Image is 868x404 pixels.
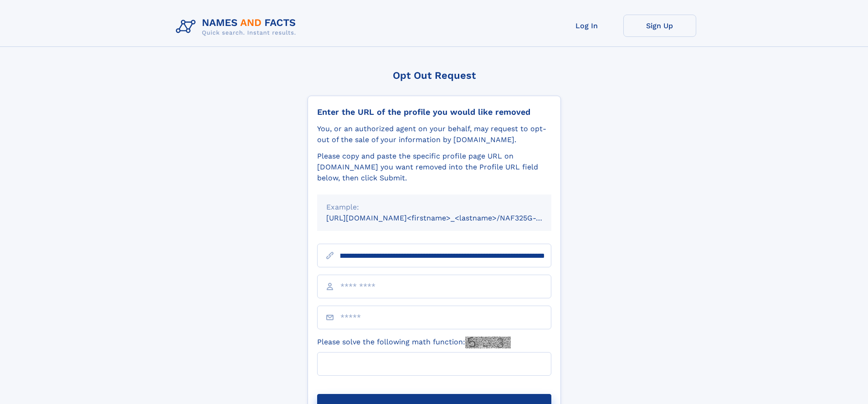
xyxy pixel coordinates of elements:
[550,15,623,37] a: Log In
[326,202,542,213] div: Example:
[623,15,696,37] a: Sign Up
[317,337,511,348] label: Please solve the following math function:
[172,15,303,39] img: Logo Names and Facts
[317,151,551,184] div: Please copy and paste the specific profile page URL on [DOMAIN_NAME] you want removed into the Pr...
[326,214,569,222] small: [URL][DOMAIN_NAME]<firstname>_<lastname>/NAF325G-xxxxxxxx
[317,123,551,145] div: You, or an authorized agent on your behalf, may request to opt-out of the sale of your informatio...
[317,107,551,117] div: Enter the URL of the profile you would like removed
[308,70,561,81] div: Opt Out Request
